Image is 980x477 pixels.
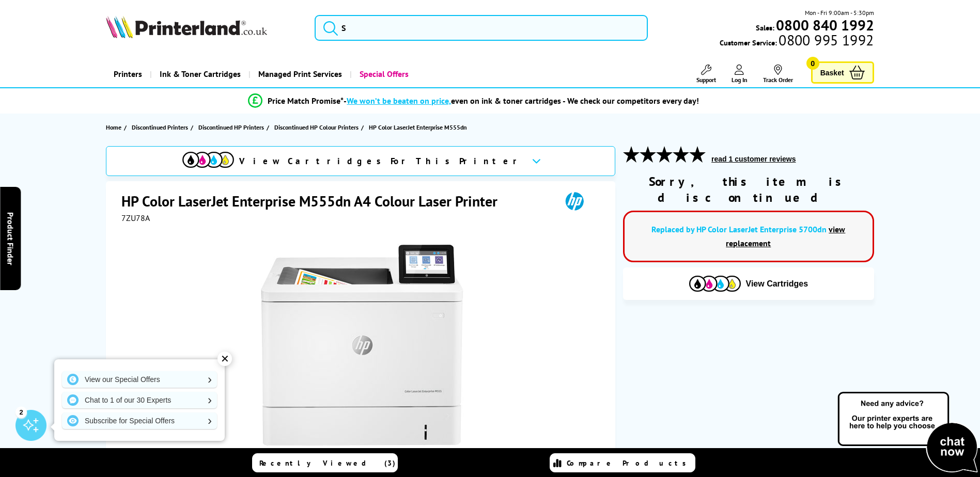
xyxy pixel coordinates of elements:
b: 0800 840 1992 [776,15,874,35]
a: Special Offers [350,61,416,87]
a: Printerland Logo [106,15,302,40]
img: cmyk-icon.svg [182,152,234,168]
a: View our Special Offers [62,371,217,388]
li: modal_Promise [82,92,866,110]
span: Home [106,122,121,133]
img: HP [551,192,598,211]
a: Track Order [763,65,793,84]
a: Discontinued HP Printers [198,122,267,133]
span: Support [696,76,716,84]
a: 0800 840 1992 [774,20,874,30]
img: Printerland Logo [106,15,267,38]
a: Replaced by HP Color LaserJet Enterprise 5700dn [651,224,827,234]
a: Subscribe for Special Offers [62,412,217,429]
span: Log In [732,76,748,84]
a: Discontinued HP Colour Printers [274,122,361,133]
img: Open Live Chat window [835,390,980,475]
span: Product Finder [5,212,15,265]
button: View Cartridges [631,275,866,292]
span: Recently Viewed (3) [259,458,396,468]
span: Ink & Toner Cartridges [160,61,241,87]
span: View Cartridges [746,279,808,289]
a: Home [106,122,124,133]
span: Customer Service: [720,35,874,47]
span: Sales: [756,23,774,33]
img: HP Color LaserJet Enterprise M555dn [261,244,463,446]
span: We won’t be beaten on price, [347,96,451,106]
span: Discontinued Printers [132,122,188,133]
span: 0800 995 1992 [777,35,874,45]
a: Recently Viewed (3) [252,453,398,472]
div: Sorry, this item is discontinued [623,173,874,205]
span: Discontinued HP Printers [198,122,264,133]
a: view replacement [726,224,845,248]
a: Managed Print Services [248,61,350,87]
h1: HP Color LaserJet Enterprise M555dn A4 Colour Laser Printer [121,192,508,211]
span: Basket [820,66,844,79]
a: Chat to 1 of our 30 Experts [62,392,217,408]
a: Log In [732,65,748,84]
a: Support [696,65,716,84]
div: - even on ink & toner cartridges - We check our competitors every day! [344,96,699,106]
a: Ink & Toner Cartridges [150,61,248,87]
input: S [315,15,648,41]
a: Compare Products [550,453,695,472]
div: 2 [15,406,27,418]
span: Compare Products [567,458,692,468]
span: Discontinued HP Colour Printers [274,122,359,133]
span: Mon - Fri 9:00am - 5:30pm [805,8,874,18]
span: View Cartridges For This Printer [239,155,523,167]
a: Printers [106,61,150,87]
button: read 1 customer reviews [708,154,799,164]
img: Cartridges [689,276,741,292]
div: ✕ [217,352,232,366]
span: HP Color LaserJet Enterprise M555dn [369,123,467,131]
a: Basket 0 [811,61,874,84]
span: 7ZU78A [121,213,150,223]
span: 0 [806,57,819,70]
a: Discontinued Printers [132,122,191,133]
span: Price Match Promise* [268,96,344,106]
